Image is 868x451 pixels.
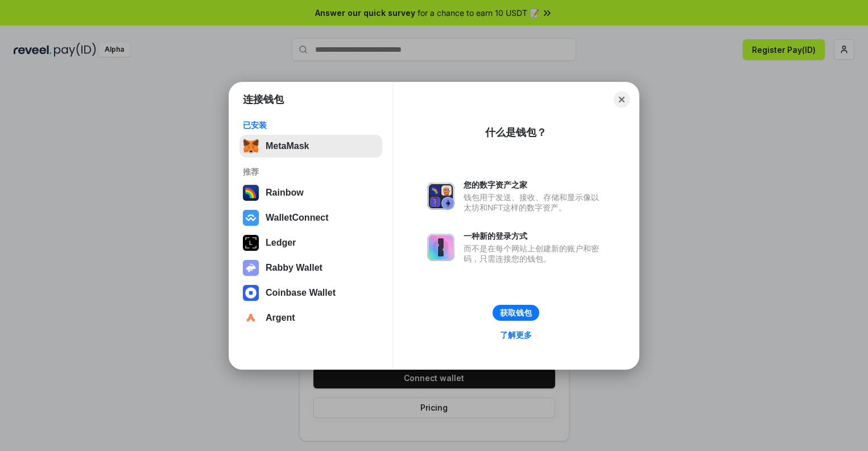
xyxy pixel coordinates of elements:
img: svg+xml,%3Csvg%20xmlns%3D%22http%3A%2F%2Fwww.w3.org%2F2000%2Fsvg%22%20fill%3D%22none%22%20viewBox... [427,234,454,261]
div: 什么是钱包？ [485,126,547,139]
div: Rainbow [266,188,304,198]
img: svg+xml,%3Csvg%20width%3D%22120%22%20height%3D%22120%22%20viewBox%3D%220%200%20120%20120%22%20fil... [243,185,259,201]
div: MetaMask [266,141,309,151]
div: Argent [266,313,295,323]
button: Coinbase Wallet [239,282,382,304]
button: Rainbow [239,181,382,204]
div: Coinbase Wallet [266,288,336,298]
img: svg+xml,%3Csvg%20width%3D%2228%22%20height%3D%2228%22%20viewBox%3D%220%200%2028%2028%22%20fill%3D... [243,285,259,301]
button: 获取钱包 [493,305,539,321]
div: 推荐 [243,167,379,177]
div: 您的数字资产之家 [464,180,605,190]
div: Ledger [266,238,296,248]
button: Close [614,92,630,107]
button: Argent [239,307,382,329]
div: 钱包用于发送、接收、存储和显示像以太坊和NFT这样的数字资产。 [464,192,605,213]
div: 一种新的登录方式 [464,231,605,241]
button: MetaMask [239,135,382,158]
img: svg+xml,%3Csvg%20fill%3D%22none%22%20height%3D%2233%22%20viewBox%3D%220%200%2035%2033%22%20width%... [243,138,259,154]
div: 获取钱包 [500,308,532,318]
h1: 连接钱包 [243,93,284,106]
div: 了解更多 [500,330,532,340]
img: svg+xml,%3Csvg%20xmlns%3D%22http%3A%2F%2Fwww.w3.org%2F2000%2Fsvg%22%20fill%3D%22none%22%20viewBox... [243,260,259,276]
img: svg+xml,%3Csvg%20xmlns%3D%22http%3A%2F%2Fwww.w3.org%2F2000%2Fsvg%22%20fill%3D%22none%22%20viewBox... [427,183,454,210]
img: svg+xml,%3Csvg%20xmlns%3D%22http%3A%2F%2Fwww.w3.org%2F2000%2Fsvg%22%20width%3D%2228%22%20height%3... [243,235,259,251]
div: WalletConnect [266,213,329,223]
div: 而不是在每个网站上创建新的账户和密码，只需连接您的钱包。 [464,243,605,264]
div: Rabby Wallet [266,263,323,273]
button: Ledger [239,231,382,254]
button: WalletConnect [239,206,382,229]
button: Rabby Wallet [239,256,382,279]
img: svg+xml,%3Csvg%20width%3D%2228%22%20height%3D%2228%22%20viewBox%3D%220%200%2028%2028%22%20fill%3D... [243,310,259,326]
div: 已安装 [243,120,379,130]
img: svg+xml,%3Csvg%20width%3D%2228%22%20height%3D%2228%22%20viewBox%3D%220%200%2028%2028%22%20fill%3D... [243,210,259,226]
a: 了解更多 [493,328,539,342]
